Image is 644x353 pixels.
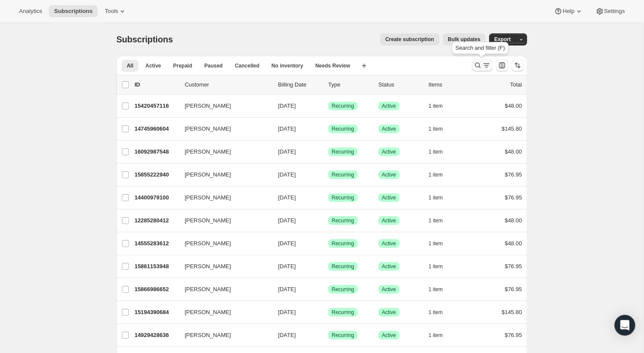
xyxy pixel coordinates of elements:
[590,5,630,17] button: Settings
[443,33,486,45] button: Bulk updates
[14,5,47,17] button: Analytics
[179,260,266,273] button: [PERSON_NAME]
[135,331,178,340] p: 14929428636
[332,171,354,178] span: Recurring
[135,329,522,341] div: 14929428636[PERSON_NAME][DATE]SuccessRecurringSuccessActive1 item$76.95
[135,192,522,204] div: 14400979100[PERSON_NAME][DATE]SuccessRecurringSuccessActive1 item$76.95
[382,125,396,132] span: Active
[505,194,522,201] span: $76.95
[185,125,231,133] span: [PERSON_NAME]
[429,283,452,295] button: 1 item
[179,282,266,296] button: [PERSON_NAME]
[315,62,350,69] span: Needs Review
[505,217,522,224] span: $48.00
[472,59,493,71] button: Search and filter results
[278,194,296,201] span: [DATE]
[278,240,296,247] span: [DATE]
[502,125,522,132] span: $145.80
[116,35,173,44] span: Subscriptions
[429,148,443,155] span: 1 item
[382,103,396,109] span: Active
[563,8,574,15] span: Help
[382,309,396,316] span: Active
[185,262,231,271] span: [PERSON_NAME]
[505,240,522,247] span: $48.00
[135,169,522,181] div: 15855222940[PERSON_NAME][DATE]SuccessRecurringSuccessActive1 item$76.95
[429,171,443,178] span: 1 item
[332,309,354,316] span: Recurring
[278,263,296,270] span: [DATE]
[382,263,396,270] span: Active
[278,332,296,338] span: [DATE]
[382,148,396,155] span: Active
[429,169,452,181] button: 1 item
[179,237,266,250] button: [PERSON_NAME]
[278,125,296,132] span: [DATE]
[382,194,396,201] span: Active
[135,80,178,89] p: ID
[332,286,354,293] span: Recurring
[615,315,635,336] div: Open Intercom Messenger
[278,148,296,155] span: [DATE]
[185,102,231,110] span: [PERSON_NAME]
[332,125,354,132] span: Recurring
[135,306,522,318] div: 15194390684[PERSON_NAME][DATE]SuccessRecurringSuccessActive1 item$145.80
[185,239,231,248] span: [PERSON_NAME]
[185,308,231,317] span: [PERSON_NAME]
[179,168,266,182] button: [PERSON_NAME]
[135,308,178,317] p: 15194390684
[185,193,231,202] span: [PERSON_NAME]
[429,309,443,316] span: 1 item
[604,8,625,15] span: Settings
[505,332,522,338] span: $76.95
[185,80,271,89] p: Customer
[135,123,522,135] div: 14745960604[PERSON_NAME][DATE]SuccessRecurringSuccessActive1 item$145.80
[505,286,522,292] span: $76.95
[135,148,178,156] p: 16092987548
[135,285,178,294] p: 15866986652
[429,215,452,227] button: 1 item
[179,305,266,319] button: [PERSON_NAME]
[332,194,354,201] span: Recurring
[127,62,133,69] span: All
[332,148,354,155] span: Recurring
[382,286,396,293] span: Active
[429,100,452,112] button: 1 item
[173,62,192,69] span: Prepaid
[185,148,231,156] span: [PERSON_NAME]
[429,194,443,201] span: 1 item
[332,103,354,109] span: Recurring
[429,329,452,341] button: 1 item
[429,260,452,273] button: 1 item
[135,100,522,112] div: 15420457116[PERSON_NAME][DATE]SuccessRecurringSuccessActive1 item$48.00
[135,102,178,110] p: 15420457116
[429,123,452,135] button: 1 item
[135,216,178,225] p: 12285280412
[135,237,522,250] div: 14555283612[PERSON_NAME][DATE]SuccessRecurringSuccessActive1 item$48.00
[429,217,443,224] span: 1 item
[135,80,522,89] div: IDCustomerBilling DateTypeStatusItemsTotal
[135,260,522,273] div: 15861153948[PERSON_NAME][DATE]SuccessRecurringSuccessActive1 item$76.95
[179,191,266,205] button: [PERSON_NAME]
[185,170,231,179] span: [PERSON_NAME]
[429,80,472,89] div: Items
[332,217,354,224] span: Recurring
[429,240,443,247] span: 1 item
[378,80,422,89] p: Status
[179,99,266,113] button: [PERSON_NAME]
[429,237,452,250] button: 1 item
[505,148,522,155] span: $48.00
[429,263,443,270] span: 1 item
[278,309,296,315] span: [DATE]
[179,145,266,159] button: [PERSON_NAME]
[278,286,296,292] span: [DATE]
[135,283,522,295] div: 15866986652[PERSON_NAME][DATE]SuccessRecurringSuccessActive1 item$76.95
[489,33,516,45] button: Export
[385,36,434,43] span: Create subscription
[429,146,452,158] button: 1 item
[179,122,266,136] button: [PERSON_NAME]
[332,263,354,270] span: Recurring
[135,146,522,158] div: 16092987548[PERSON_NAME][DATE]SuccessRecurringSuccessActive1 item$48.00
[502,309,522,315] span: $145.80
[328,80,372,89] div: Type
